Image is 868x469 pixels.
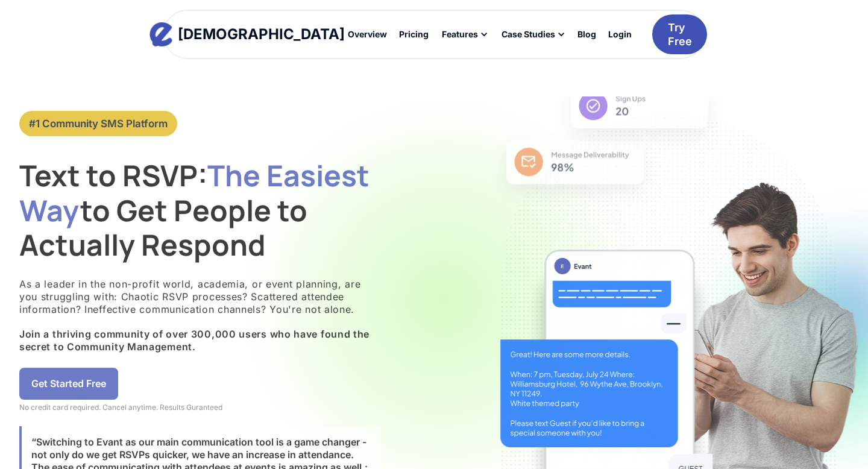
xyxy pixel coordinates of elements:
div: Blog [577,30,596,39]
div: Login [608,30,632,39]
div: No credit card required. Cancel anytime. Results Guranteed [19,403,381,412]
div: Case Studies [494,24,571,45]
h1: Text to RSVP: to Get People to Actually Respond [19,158,381,262]
div: #1 Community SMS Platform [29,117,168,130]
div: Features [435,24,494,45]
p: As a leader in the non-profit world, academia, or event planning, are you struggling with: Chaoti... [19,278,381,353]
a: Get Started Free [19,368,118,400]
div: Try Free [668,20,692,49]
a: Login [602,24,638,45]
strong: Join a thriving community of over 300,000 users who have found the secret to Community Management. [19,328,370,353]
a: Pricing [393,24,435,45]
a: #1 Community SMS Platform [19,111,177,136]
div: Features [442,30,478,39]
span: The Easiest Way [19,156,370,230]
div: Pricing [399,30,429,39]
a: Try Free [652,14,707,55]
div: Overview [348,30,387,39]
div: [DEMOGRAPHIC_DATA] [178,27,345,42]
a: Overview [342,24,393,45]
div: Case Studies [502,30,555,39]
a: home [161,22,334,46]
a: Blog [571,24,602,45]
